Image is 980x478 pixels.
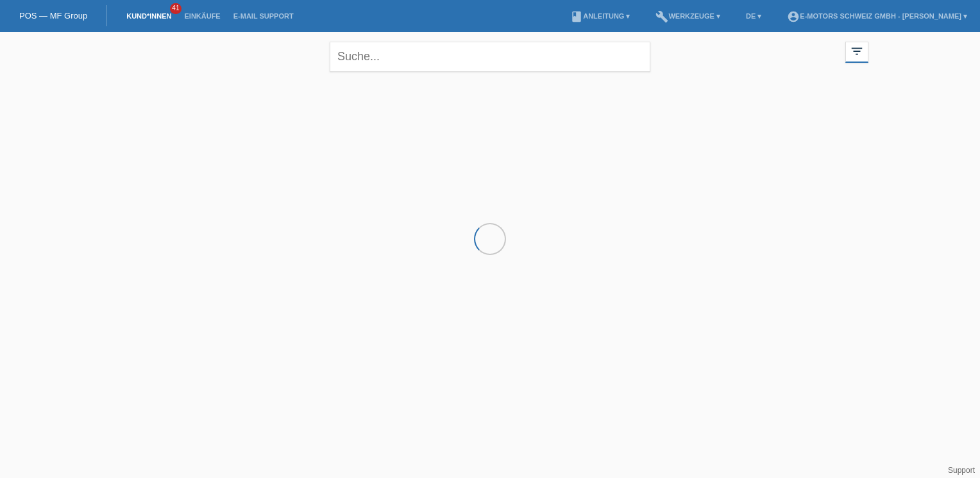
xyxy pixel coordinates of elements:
[781,12,974,20] a: account_circleE-Motors Schweiz GmbH - [PERSON_NAME] ▾
[170,3,182,14] span: 41
[649,12,727,20] a: buildWerkzeuge ▾
[948,466,975,475] a: Support
[787,10,800,23] i: account_circle
[739,12,768,20] a: DE ▾
[564,12,636,20] a: bookAnleitung ▾
[227,12,300,20] a: E-Mail Support
[570,10,583,23] i: book
[655,10,668,23] i: build
[330,42,650,72] input: Suche...
[178,12,226,20] a: Einkäufe
[120,12,178,20] a: Kund*innen
[850,44,864,58] i: filter_list
[19,11,87,21] a: POS — MF Group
